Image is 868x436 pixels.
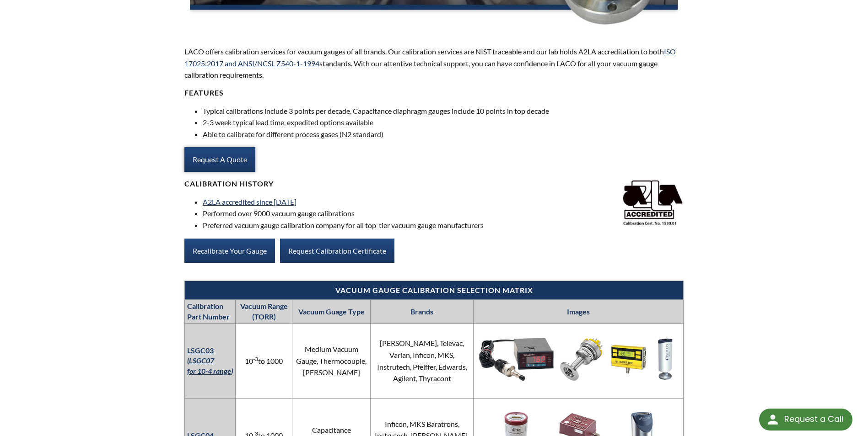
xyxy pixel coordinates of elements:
[184,88,683,98] h4: Features
[189,286,678,295] h4: Vacuum Gauge Calibration Selection Matrix
[187,356,233,375] em: (LSGC07 for 10-4 range)
[184,46,683,81] p: LACO offers calibration services for vacuum gauges of all brands. Our calibration services are NI...
[236,324,292,399] td: 10 to 1000
[759,409,852,431] div: Request a Call
[203,128,683,140] li: Able to calibrate for different process gases (N2 standard)
[292,300,371,324] th: Vacuum Guage Type
[184,47,676,68] a: ISO 17025:2017 and ANSI/NCSL Z540-1-1994
[184,147,255,172] a: Request A Quote
[253,356,258,362] sup: -3
[474,300,683,324] th: Images
[292,324,371,399] td: Medium Vacuum Gauge, Thermocouple, [PERSON_NAME]
[621,179,684,226] img: A2LAlogo_hires.jpg
[766,412,780,427] img: round button
[203,207,683,219] li: Performed over 9000 vacuum gauge calibrations
[187,346,233,375] a: LSGC03(LSGC07for 10-4 range)
[280,239,394,263] a: Request Calibration Certificate
[185,300,236,324] th: Calibration Part Number
[784,409,843,430] div: Request a Call
[203,219,683,231] li: Preferred vacuum gauge calibration company for all top-tier vacuum gauge manufacturers
[184,179,683,189] h4: Calibration History
[371,300,474,324] th: Brands
[184,239,275,263] a: Recalibrate Your Gauge
[236,300,292,324] th: Vacuum Range (TORR)
[203,117,683,128] li: 2-3 week typical lead time, expedited options available
[371,324,474,399] td: [PERSON_NAME], Televac, Varian, Inficon, MKS, Instrutech, Pfeiffer, Edwards, Agilent, Thyracont
[476,325,680,393] img: LSGC03.jpg
[203,197,297,206] a: A2LA accredited since [DATE]
[203,105,683,117] li: Typical calibrations include 3 points per decade. Capacitance diaphragm gauges include 10 points ...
